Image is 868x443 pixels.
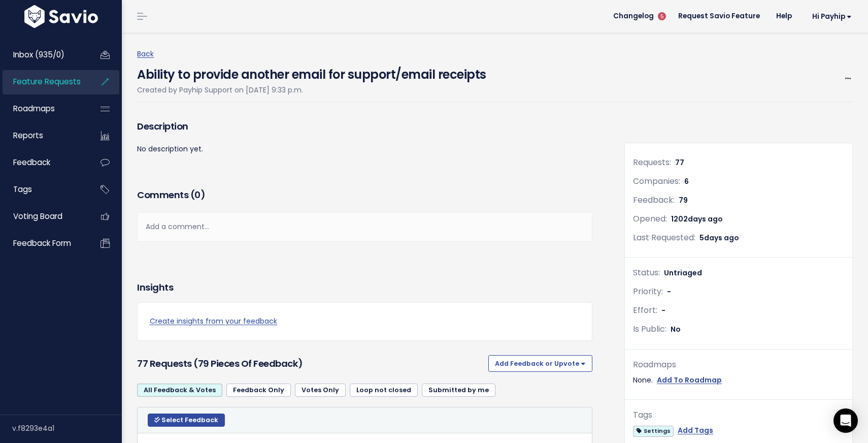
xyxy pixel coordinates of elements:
[137,188,592,202] h3: Comments ( )
[137,49,154,59] a: Back
[422,384,495,397] a: Submitted by me
[12,415,122,441] div: v.f8293e4a1
[295,384,346,397] a: Votes Only
[150,315,580,328] a: Create insights from your feedback
[22,5,101,28] img: logo-white.9d6f32f41409.svg
[699,233,739,243] span: 5
[137,60,486,84] h4: Ability to provide another email for support/email receipts
[633,213,667,225] span: Opened:
[13,130,43,141] span: Reports
[633,304,657,316] span: Effort:
[633,424,674,437] a: Settings
[3,43,84,67] a: Inbox (935/0)
[633,408,844,423] div: Tags
[800,9,860,24] a: Hi Payhip
[13,184,32,195] span: Tags
[148,414,225,427] button: Select Feedback
[194,188,201,201] span: 0
[633,374,844,387] div: None.
[704,233,739,243] span: days ago
[661,305,665,315] span: -
[13,238,71,248] span: Feedback form
[768,9,800,24] a: Help
[670,9,768,24] a: Request Savio Feature
[664,268,702,278] span: Untriaged
[675,157,684,168] span: 77
[3,97,84,120] a: Roadmaps
[3,70,84,93] a: Feature Requests
[679,195,688,205] span: 79
[137,143,592,155] p: No description yet.
[3,205,84,228] a: Voting Board
[3,124,84,147] a: Reports
[633,232,695,243] span: Last Requested:
[3,151,84,174] a: Feedback
[671,214,723,224] span: 1202
[137,85,303,95] span: Created by Payhip Support on [DATE] 9:33 p.m.
[633,175,680,187] span: Companies:
[688,214,723,224] span: days ago
[13,49,64,60] span: Inbox (935/0)
[613,13,654,20] span: Changelog
[633,323,666,335] span: Is Public:
[633,358,844,372] div: Roadmaps
[671,324,681,334] span: No
[488,355,592,371] button: Add Feedback or Upvote
[137,384,222,397] a: All Feedback & Votes
[633,286,663,297] span: Priority:
[833,408,858,433] div: Open Intercom Messenger
[667,287,671,297] span: -
[13,211,62,221] span: Voting Board
[137,119,592,134] h3: Description
[137,212,592,242] div: Add a comment...
[161,416,218,424] span: Select Feedback
[3,178,84,201] a: Tags
[633,156,671,168] span: Requests:
[633,194,675,206] span: Feedback:
[657,374,722,387] a: Add To Roadmap
[684,176,689,186] span: 6
[226,384,291,397] a: Feedback Only
[812,13,852,20] span: Hi Payhip
[678,424,713,437] a: Add Tags
[633,267,660,278] span: Status:
[658,12,666,20] span: 5
[13,103,55,114] span: Roadmaps
[13,157,50,168] span: Feedback
[13,76,81,87] span: Feature Requests
[633,426,674,436] span: Settings
[137,357,484,371] h3: 77 Requests (79 pieces of Feedback)
[350,384,418,397] a: Loop not closed
[137,280,173,295] h3: Insights
[3,232,84,255] a: Feedback form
